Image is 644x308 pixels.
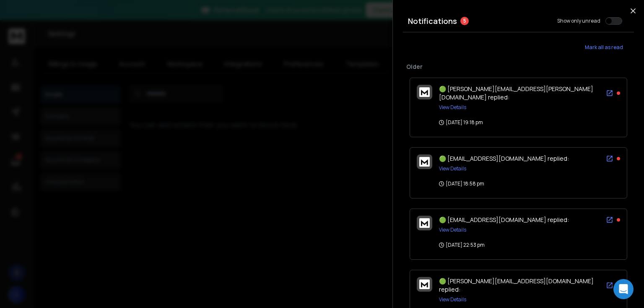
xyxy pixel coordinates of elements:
span: 🟢 [EMAIL_ADDRESS][DOMAIN_NAME] replied: [439,216,569,224]
button: View Details [439,165,466,172]
h3: Notifications [408,15,457,27]
button: View Details [439,296,466,303]
p: [DATE] 19:18 pm [439,119,483,126]
button: View Details [439,104,466,111]
p: [DATE] 22:53 pm [439,242,485,248]
span: 🟢 [EMAIL_ADDRESS][DOMAIN_NAME] replied: [439,154,569,162]
p: [DATE] 18:58 pm [439,180,484,187]
p: Older [406,63,631,71]
div: Open Intercom Messenger [613,279,634,299]
img: logo [419,279,430,289]
button: View Details [439,227,466,233]
span: 5 [460,17,469,25]
button: Mark all as read [574,39,634,56]
label: Show only unread [557,18,600,24]
img: logo [419,157,430,167]
img: logo [419,87,430,97]
span: 🟢 [PERSON_NAME][EMAIL_ADDRESS][PERSON_NAME][DOMAIN_NAME] replied: [439,85,593,101]
img: logo [419,218,430,228]
span: 🟢 [PERSON_NAME][EMAIL_ADDRESS][DOMAIN_NAME] replied: [439,277,594,293]
span: Mark all as read [585,44,623,51]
